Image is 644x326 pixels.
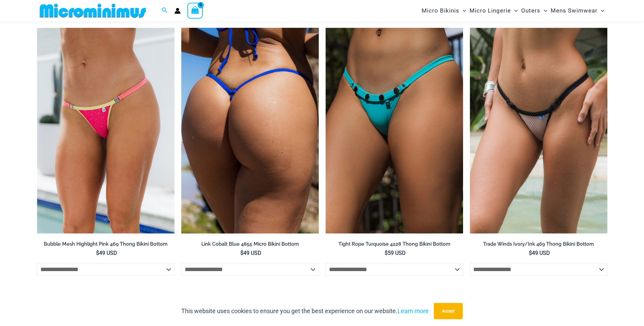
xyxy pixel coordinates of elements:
img: Bubble Mesh Highlight Pink 469 Thong 01 [37,28,174,234]
a: Trade Winds IvoryInk 469 Thong 01Trade Winds IvoryInk 317 Top 469 Thong 06Trade Winds IvoryInk 31... [470,28,607,234]
a: Micro BikinisMenu ToggleMenu Toggle [420,2,468,19]
a: OutersMenu ToggleMenu Toggle [519,2,549,19]
a: View Shopping Cart, empty [187,3,203,18]
a: Link Cobalt Blue 4855 Bottom 01Link Cobalt Blue 4855 Bottom 02Link Cobalt Blue 4855 Bottom 02 [181,28,319,234]
span: Micro Lingerie [470,2,511,19]
a: Account icon link [174,8,181,14]
span: Outers [521,2,540,19]
h2: Trade Winds Ivory/Ink 469 Thong Bikini Bottom [470,241,607,247]
bdi: 49 USD [240,250,261,256]
a: Mens SwimwearMenu ToggleMenu Toggle [549,2,606,19]
img: Tight Rope Turquoise 4228 Thong Bottom 01 [326,28,463,234]
img: Link Cobalt Blue 4855 Bottom 02 [181,28,319,234]
a: Tight Rope Turquoise 4228 Thong Bikini Bottom [326,241,463,250]
img: Trade Winds IvoryInk 469 Thong 01 [470,28,607,234]
button: Accept [434,303,463,319]
nav: Site Navigation [419,1,607,20]
bdi: 59 USD [385,250,406,256]
p: This website uses cookies to ensure you get the best experience on our website. [181,306,429,316]
img: MM SHOP LOGO FLAT [37,3,149,18]
bdi: 49 USD [96,250,117,256]
span: $ [385,250,388,256]
span: Micro Bikinis [422,2,459,19]
a: Link Cobalt Blue 4855 Micro Bikini Bottom [181,241,319,250]
span: $ [529,250,532,256]
span: Menu Toggle [540,2,547,19]
h2: Link Cobalt Blue 4855 Micro Bikini Bottom [181,241,319,247]
a: Trade Winds Ivory/Ink 469 Thong Bikini Bottom [470,241,607,250]
h2: Tight Rope Turquoise 4228 Thong Bikini Bottom [326,241,463,247]
span: Menu Toggle [597,2,604,19]
span: $ [96,250,99,256]
a: Bubble Mesh Highlight Pink 469 Thong 01Bubble Mesh Highlight Pink 469 Thong 02Bubble Mesh Highlig... [37,28,174,234]
span: Menu Toggle [459,2,466,19]
span: $ [240,250,243,256]
a: Micro LingerieMenu ToggleMenu Toggle [468,2,519,19]
a: Learn more [398,307,429,314]
a: Tight Rope Turquoise 4228 Thong Bottom 01Tight Rope Turquoise 4228 Thong Bottom 02Tight Rope Turq... [326,28,463,234]
span: Mens Swimwear [551,2,597,19]
a: Bubble Mesh Highlight Pink 469 Thong Bikini Bottom [37,241,174,250]
bdi: 49 USD [529,250,550,256]
span: Menu Toggle [511,2,518,19]
h2: Bubble Mesh Highlight Pink 469 Thong Bikini Bottom [37,241,174,247]
a: Search icon link [162,6,168,15]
